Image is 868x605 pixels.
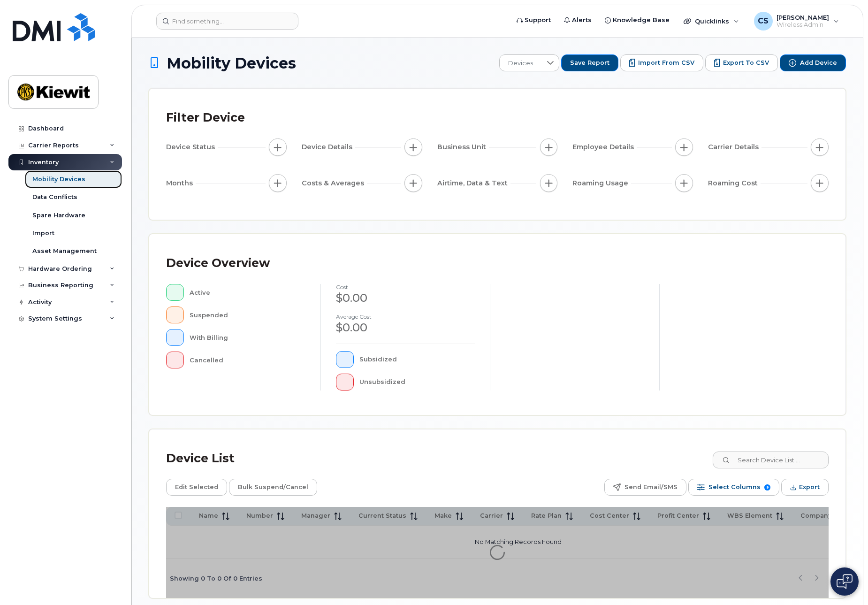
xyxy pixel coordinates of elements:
span: Select Columns [708,480,761,494]
span: Export [799,480,820,494]
img: Open chat [837,574,853,589]
span: Business Unit [437,142,489,152]
span: Carrier Details [708,142,761,152]
span: Costs & Averages [302,178,367,188]
span: Months [166,178,196,188]
span: Export to CSV [723,59,769,67]
div: $0.00 [336,290,475,306]
div: $0.00 [336,320,475,336]
button: Import from CSV [620,54,703,71]
div: Suspended [190,306,306,323]
span: Add Device [800,59,837,67]
div: Cancelled [190,352,306,368]
span: Device Details [302,142,355,152]
button: Save Report [561,54,618,71]
input: Search Device List ... [713,452,829,468]
span: Airtime, Data & Text [437,178,510,188]
div: Unsubsidized [359,374,475,391]
div: Filter Device [166,106,245,130]
span: Bulk Suspend/Cancel [238,480,308,494]
span: Mobility Devices [167,55,296,71]
div: Active [190,284,306,301]
span: Employee Details [572,142,637,152]
span: 9 [764,484,770,490]
h4: Average cost [336,314,475,320]
span: Edit Selected [175,480,218,494]
span: Roaming Cost [708,178,761,188]
div: Device List [166,446,235,471]
h4: cost [336,284,475,290]
button: Edit Selected [166,479,227,496]
span: Roaming Usage [572,178,631,188]
div: With Billing [190,329,306,346]
span: Save Report [570,59,609,67]
div: Subsidized [359,351,475,368]
button: Select Columns 9 [688,479,779,496]
span: Import from CSV [638,59,694,67]
button: Add Device [780,54,846,71]
div: Device Overview [166,251,270,276]
button: Bulk Suspend/Cancel [229,479,317,496]
button: Export to CSV [705,54,778,71]
button: Send Email/SMS [604,479,686,496]
span: Device Status [166,142,218,152]
span: Devices [500,55,541,72]
span: Send Email/SMS [624,480,678,494]
button: Export [781,479,829,496]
